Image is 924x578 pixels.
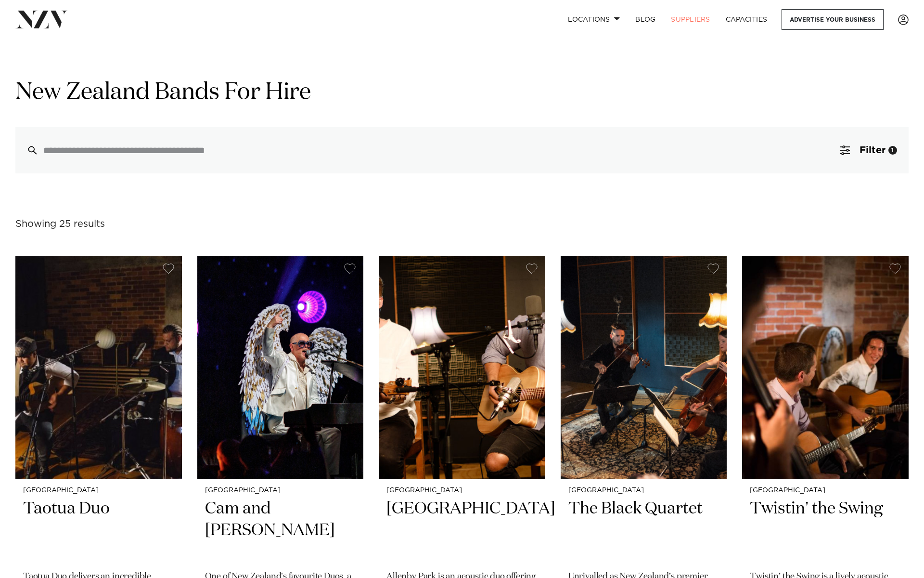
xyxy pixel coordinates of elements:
[568,487,719,494] small: [GEOGRAPHIC_DATA]
[205,487,356,494] small: [GEOGRAPHIC_DATA]
[718,9,775,30] a: Capacities
[15,78,909,108] h1: New Zealand Bands For Hire
[15,217,105,232] div: Showing 25 results
[663,9,718,30] a: SUPPLIERS
[829,127,909,173] button: Filter1
[23,487,174,494] small: [GEOGRAPHIC_DATA]
[782,9,884,30] a: Advertise your business
[750,487,901,494] small: [GEOGRAPHIC_DATA]
[205,498,356,563] h2: Cam and [PERSON_NAME]
[386,487,538,494] small: [GEOGRAPHIC_DATA]
[560,9,628,30] a: Locations
[750,498,901,563] h2: Twistin' the Swing
[15,11,68,28] img: nzv-logo.png
[23,498,174,563] h2: Taotua Duo
[628,9,663,30] a: BLOG
[888,146,897,155] div: 1
[568,498,719,563] h2: The Black Quartet
[386,498,538,563] h2: [GEOGRAPHIC_DATA]
[860,145,885,155] span: Filter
